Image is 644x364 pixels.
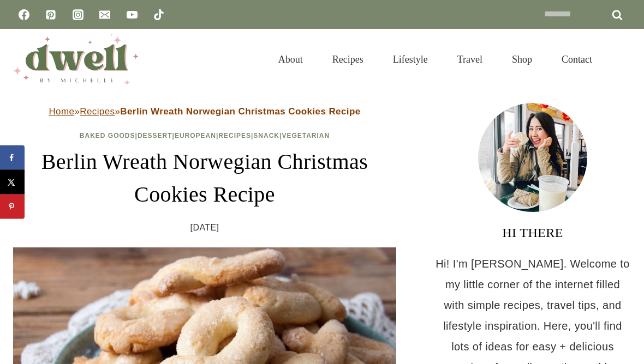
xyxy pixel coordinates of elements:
[138,132,172,139] a: Dessert
[282,132,330,139] a: Vegetarian
[175,132,216,139] a: European
[264,40,607,78] nav: Primary Navigation
[49,106,360,117] span: » »
[94,4,116,26] a: Email
[190,220,219,236] time: [DATE]
[80,106,115,117] a: Recipes
[13,4,35,26] a: Facebook
[80,132,135,139] a: Baked Goods
[49,106,74,117] a: Home
[434,223,631,242] h3: HI THERE
[497,40,547,78] a: Shop
[80,132,330,139] span: | | | | |
[148,4,170,26] a: TikTok
[121,4,143,26] a: YouTube
[612,50,631,69] button: View Search Form
[318,40,378,78] a: Recipes
[443,40,497,78] a: Travel
[13,145,396,211] h1: Berlin Wreath Norwegian Christmas Cookies Recipe
[547,40,607,78] a: Contact
[120,106,360,117] strong: Berlin Wreath Norwegian Christmas Cookies Recipe
[264,40,318,78] a: About
[67,4,89,26] a: Instagram
[13,34,139,84] img: DWELL by michelle
[253,132,279,139] a: Snack
[40,4,62,26] a: Pinterest
[218,132,251,139] a: Recipes
[378,40,443,78] a: Lifestyle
